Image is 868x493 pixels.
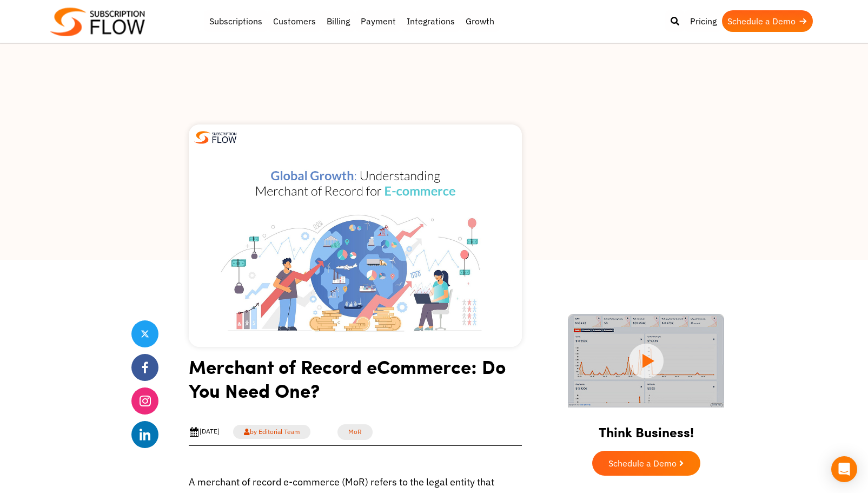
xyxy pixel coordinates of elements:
a: by Editorial Team [233,425,310,439]
a: Schedule a Demo [722,10,813,32]
a: Integrations [401,10,460,32]
img: intro video [568,314,724,407]
h2: Think Business! [555,411,737,445]
span: Schedule a Demo [608,459,677,468]
a: Growth [460,10,500,32]
img: Global Growth: Understanding Merchant of Record for E-commerce [189,124,522,347]
a: Subscriptions [204,10,268,32]
a: Billing [321,10,355,32]
a: Payment [355,10,401,32]
a: Pricing [685,10,722,32]
a: MoR [337,424,373,440]
div: [DATE] [189,426,220,437]
a: Schedule a Demo [592,451,700,476]
img: Subscriptionflow [50,8,145,36]
a: Customers [268,10,321,32]
h1: Merchant of Record eCommerce: Do You Need One? [189,354,522,410]
div: Open Intercom Messenger [831,456,857,482]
